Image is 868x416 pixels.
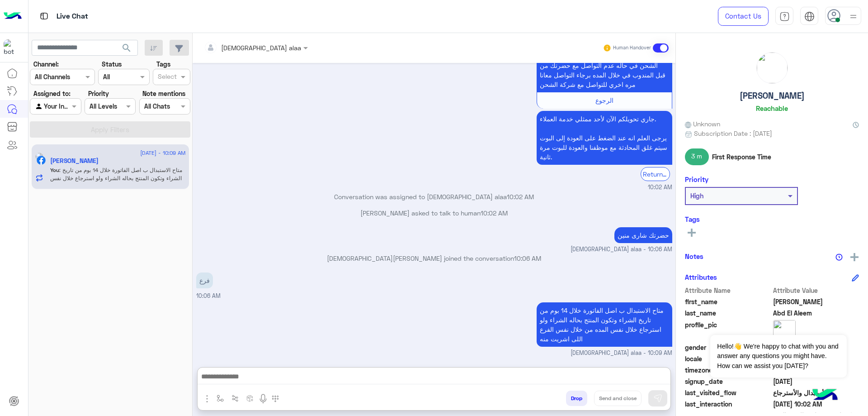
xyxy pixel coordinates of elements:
span: last_name [685,308,771,318]
span: 2024-11-28T18:47:01.638Z [773,377,859,386]
span: Unknown [685,119,720,129]
button: create order [243,391,258,406]
span: timezone [685,365,771,375]
button: Trigger scenario [228,391,243,406]
span: 10:06 AM [196,292,221,299]
h6: Notes [685,252,703,260]
label: Note mentions [142,89,185,98]
small: Human Handover [613,44,651,52]
p: Live Chat [57,10,88,23]
img: add [850,253,859,261]
p: [DEMOGRAPHIC_DATA][PERSON_NAME] joined the conversation [196,253,672,263]
span: 10:06 AM [514,254,541,262]
p: 23/8/2025, 10:09 AM [537,302,672,347]
img: Logo [4,7,22,26]
h6: Tags [685,215,859,223]
img: tab [779,11,790,22]
img: send voice note [258,393,269,404]
span: Mohamed [773,297,859,306]
h6: Attributes [685,273,717,281]
span: Subscription Date : [DATE] [694,129,772,138]
a: tab [775,7,793,26]
img: send attachment [202,393,212,404]
h5: [PERSON_NAME] [740,91,805,101]
span: Hello!👋 We're happy to chat with you and answer any questions you might have. How can we assist y... [710,335,846,378]
button: search [116,40,138,59]
span: [DEMOGRAPHIC_DATA] alaa - 10:06 AM [571,245,672,254]
a: Contact Us [718,7,769,26]
span: search [121,43,132,53]
img: hulul-logo.png [809,380,841,411]
button: select flow [213,391,228,406]
span: [DEMOGRAPHIC_DATA] alaa - 10:09 AM [571,349,672,358]
button: Apply Filters [30,121,190,138]
span: الأستبدال والأسترجاع [773,388,859,397]
p: [PERSON_NAME] asked to talk to human [196,208,672,218]
label: Priority [88,89,109,98]
h6: Priority [685,175,708,183]
p: 23/8/2025, 10:06 AM [196,273,213,288]
img: tab [38,10,50,22]
label: Tags [156,59,170,69]
span: Attribute Value [773,286,859,295]
span: 10:02 AM [507,193,534,201]
div: Select [156,72,177,83]
img: profile [848,11,859,22]
span: الرجوع [595,96,613,104]
span: 2025-08-23T07:02:39.366Z [773,399,859,409]
img: notes [835,253,843,261]
span: profile_pic [685,320,771,341]
span: 3 m [685,148,709,165]
span: locale [685,354,771,363]
p: 23/8/2025, 10:02 AM [537,111,672,165]
span: first_name [685,297,771,306]
span: Abd El Aleem [773,308,859,318]
span: First Response Time [712,152,771,162]
label: Assigned to: [33,89,71,98]
img: create order [246,395,254,402]
label: Status [102,59,122,69]
img: tab [804,11,815,22]
span: You [50,167,59,173]
p: 23/8/2025, 10:06 AM [614,227,672,243]
span: متاح الاستبدال ب اصل الفاتورة خلال 14 بوم من تاريخ الشراء وتكون المنتج بحاله الشراء ولو استرجاع خ... [50,167,182,190]
img: Trigger scenario [231,395,239,402]
img: make a call [272,395,279,402]
img: Facebook [37,156,46,165]
img: select flow [217,395,224,402]
label: Channel: [33,59,59,69]
span: signup_date [685,377,771,386]
img: picture [35,153,43,161]
button: Send and close [594,391,642,406]
div: Return to Bot [641,167,670,181]
span: 10:02 AM [481,209,508,217]
button: Drop [566,391,587,406]
span: last_interaction [685,399,771,409]
img: picture [757,53,788,83]
img: 713415422032625 [4,39,20,56]
h5: Mohamed Abd El Aleem [50,157,99,165]
span: last_visited_flow [685,388,771,397]
span: gender [685,343,771,352]
span: [DATE] - 10:09 AM [140,149,185,157]
h6: Reachable [756,104,788,112]
span: Attribute Name [685,286,771,295]
img: send message [653,394,662,403]
span: 10:02 AM [648,183,672,192]
p: Conversation was assigned to [DEMOGRAPHIC_DATA] alaa [196,192,672,201]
